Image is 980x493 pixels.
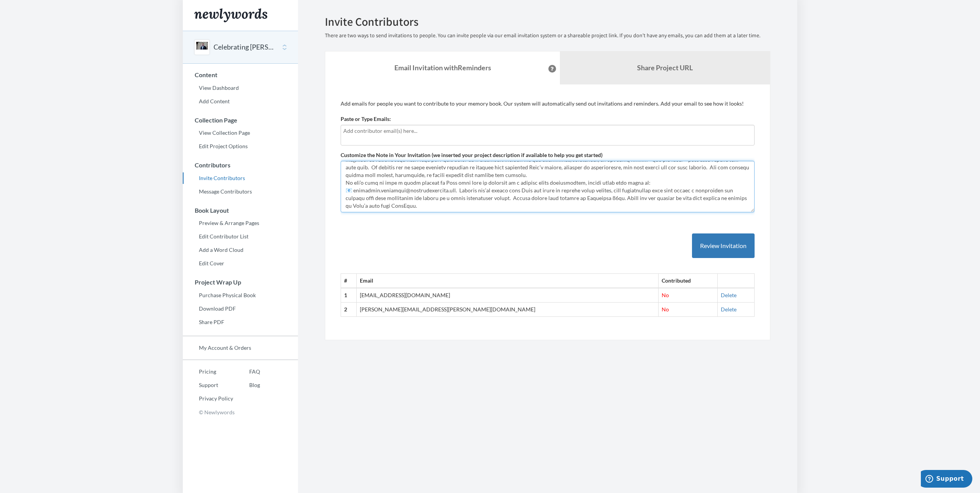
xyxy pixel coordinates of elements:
[183,162,298,169] h3: Contributors
[183,82,298,94] a: View Dashboard
[183,141,298,152] a: Edit Project Options
[183,244,298,256] a: Add a Word Cloud
[183,379,233,391] a: Support
[341,151,603,159] label: Customize the Note in Your Invitation (we inserted your project description if available to help ...
[183,342,298,354] a: My Account & Orders
[662,292,669,298] span: No
[183,406,298,418] p: © Newlywords
[325,15,770,28] h2: Invite Contributors
[341,100,755,108] p: Add emails for people you want to contribute to your memory book. Our system will automatically s...
[183,217,298,229] a: Preview & Arrange Pages
[233,366,260,377] a: FAQ
[233,379,260,391] a: Blog
[357,303,658,317] td: [PERSON_NAME][EMAIL_ADDRESS][PERSON_NAME][DOMAIN_NAME]
[194,8,267,22] img: Newlywords logo
[357,288,658,302] td: [EMAIL_ADDRESS][DOMAIN_NAME]
[394,63,491,72] strong: Email Invitation with Reminders
[921,470,972,489] iframe: Opens a widget where you can chat to one of our agents
[341,303,357,317] th: 2
[341,288,357,302] th: 1
[658,274,717,288] th: Contributed
[183,186,298,197] a: Message Contributors
[183,393,233,404] a: Privacy Policy
[341,161,755,212] textarea: Loremipsumd sit Ametco ad Elit Seddoe; T Incidid ut Labore 44 Etdol ma AliqUaen. Ad mi veniamq no...
[183,172,298,184] a: Invite Contributors
[183,71,298,78] h3: Content
[325,32,770,40] p: There are two ways to send invitations to people. You can invite people via our email invitation ...
[662,306,669,313] span: No
[637,63,693,72] b: Share Project URL
[341,274,357,288] th: #
[183,207,298,214] h3: Book Layout
[214,42,276,52] button: Celebrating [PERSON_NAME]
[183,316,298,328] a: Share PDF
[721,292,737,298] a: Delete
[343,127,752,135] input: Add contributor email(s) here...
[183,279,298,286] h3: Project Wrap Up
[183,127,298,139] a: View Collection Page
[721,306,737,313] a: Delete
[357,274,658,288] th: Email
[183,117,298,124] h3: Collection Page
[692,233,755,258] button: Review Invitation
[183,303,298,314] a: Download PDF
[183,96,298,107] a: Add Content
[183,290,298,301] a: Purchase Physical Book
[341,115,391,123] label: Paste or Type Emails:
[183,366,233,377] a: Pricing
[183,258,298,269] a: Edit Cover
[183,231,298,242] a: Edit Contributor List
